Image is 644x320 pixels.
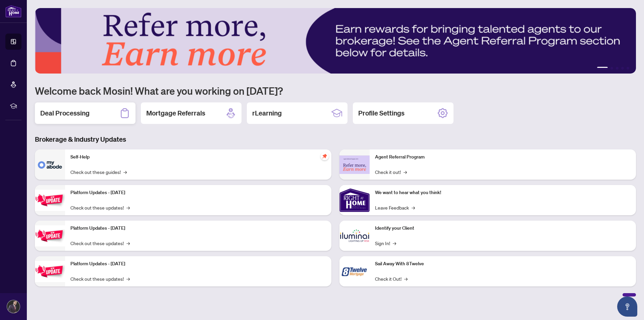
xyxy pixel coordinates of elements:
h3: Brokerage & Industry Updates [35,135,636,144]
span: → [126,239,130,247]
h2: Profile Settings [358,108,405,118]
button: 3 [616,67,619,70]
a: Check it Out!→ [375,275,408,282]
img: Self-Help [35,149,65,180]
p: We want to hear what you think! [375,189,631,196]
img: Identify your Client [339,221,370,251]
h2: rLearning [252,108,282,118]
img: We want to hear what you think! [339,185,370,215]
span: → [404,275,408,282]
span: → [126,204,130,211]
span: → [412,204,415,211]
a: Check out these updates!→ [70,275,130,282]
button: 2 [610,67,613,70]
p: Self-Help [70,153,326,161]
p: Identify your Client [375,225,631,232]
h2: Mortgage Referrals [146,108,205,118]
h2: Deal Processing [40,108,90,118]
span: → [393,239,396,247]
img: Platform Updates - July 21, 2025 [35,190,65,211]
img: Platform Updates - July 8, 2025 [35,225,65,246]
img: Profile Icon [7,300,20,313]
button: 1 [597,67,608,70]
span: → [126,275,130,282]
p: Platform Updates - [DATE] [70,189,326,196]
a: Check out these updates!→ [70,204,130,211]
span: pushpin [321,152,329,160]
a: Sign In!→ [375,239,396,247]
img: Sail Away With 8Twelve [339,256,370,286]
span: → [123,168,127,176]
img: logo [5,5,21,17]
img: Platform Updates - June 23, 2025 [35,261,65,282]
a: Check out these updates!→ [70,239,130,247]
img: Agent Referral Program [339,155,370,174]
a: Leave Feedback→ [375,204,415,211]
p: Platform Updates - [DATE] [70,225,326,232]
a: Check it out!→ [375,168,407,176]
button: 5 [627,67,629,70]
p: Sail Away With 8Twelve [375,260,631,268]
span: → [404,168,407,176]
button: Open asap [617,296,637,317]
a: Check out these guides!→ [70,168,127,176]
button: 4 [621,67,624,70]
p: Agent Referral Program [375,153,631,161]
img: Slide 0 [35,8,636,74]
p: Platform Updates - [DATE] [70,260,326,268]
h1: Welcome back Mosin! What are you working on [DATE]? [35,84,636,97]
